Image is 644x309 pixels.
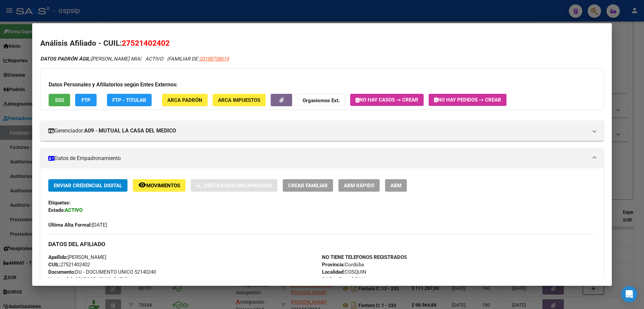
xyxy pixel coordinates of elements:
div: Open Intercom Messenger [621,286,637,302]
strong: Código Postal: [322,276,355,282]
span: [PERSON_NAME] [48,254,106,260]
button: Enviar Credencial Digital [48,179,127,192]
strong: Estado: [48,207,65,213]
h2: Análisis Afiliado - CUIL: [40,38,604,49]
button: Organismos Ext. [297,94,345,106]
span: ABM Rápido [344,183,374,189]
strong: NO TIENE TELEFONOS REGISTRADOS [322,254,407,260]
mat-panel-title: Datos de Empadronamiento [48,154,588,162]
span: 20188738614 [199,56,229,62]
strong: DATOS PADRÓN ÁGIL: [40,56,91,62]
button: ABM Rápido [338,179,380,192]
h3: DATOS DEL AFILIADO [48,240,596,248]
span: Crear Familiar [288,183,328,189]
button: Certificado Discapacidad [191,179,277,192]
strong: Organismos Ext. [303,98,340,104]
button: ABM [385,179,407,192]
span: ARCA Impuestos [218,97,260,103]
strong: Apellido: [48,254,68,260]
span: DU - DOCUMENTO UNICO 52140240 [48,269,156,275]
span: Movimientos [146,183,180,189]
button: No hay casos -> Crear [350,94,424,106]
button: ARCA Padrón [162,94,208,106]
span: 27521402402 [122,39,170,47]
span: Cordoba [322,262,364,268]
span: Certificado Discapacidad [204,183,272,189]
span: 5166 [322,276,366,282]
span: COSQUIN [322,269,366,275]
strong: Última Alta Formal: [48,222,92,228]
span: [DATE] [48,222,107,228]
h3: Datos Personales y Afiliatorios según Entes Externos: [49,81,595,89]
span: Enviar Credencial Digital [54,183,122,189]
strong: Provincia: [322,262,345,268]
span: ABM [390,183,401,189]
mat-panel-title: Gerenciador: [48,127,588,135]
strong: ACTIVO [65,207,83,213]
strong: CUIL: [48,262,60,268]
strong: Nacionalidad: [48,276,79,282]
strong: Documento: [48,269,75,275]
span: [PERSON_NAME] MIA [40,56,140,62]
mat-icon: remove_red_eye [138,181,146,189]
button: ARCA Impuestos [213,94,266,106]
span: [GEOGRAPHIC_DATA] [48,276,127,282]
mat-expansion-panel-header: Gerenciador:A09 - MUTUAL LA CASA DEL MEDICO [40,121,604,141]
button: Movimientos [133,179,185,192]
button: No hay Pedidos -> Crear [429,94,506,106]
mat-expansion-panel-header: Datos de Empadronamiento [40,148,604,168]
strong: Localidad: [322,269,345,275]
span: FTP [82,97,91,103]
button: FTP - Titular [107,94,152,106]
i: | ACTIVO | [40,56,229,62]
button: Crear Familiar [283,179,333,192]
span: No hay casos -> Crear [356,97,418,103]
button: SSS [49,94,70,106]
span: 27521402402 [48,262,90,268]
button: FTP [75,94,97,106]
span: FTP - Titular [112,97,146,103]
strong: Etiquetas: [48,200,70,206]
span: ARCA Padrón [167,97,202,103]
span: SSS [55,97,64,103]
span: FAMILIAR DE: [168,56,229,62]
span: No hay Pedidos -> Crear [434,97,501,103]
strong: A09 - MUTUAL LA CASA DEL MEDICO [84,127,176,135]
